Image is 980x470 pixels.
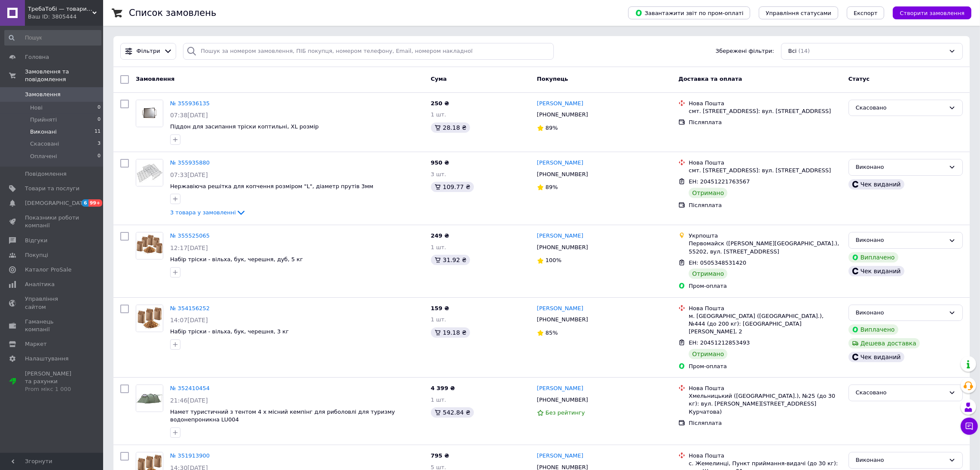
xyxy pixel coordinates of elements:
[30,153,57,160] span: Оплачені
[28,13,103,21] div: Ваш ID: 3805444
[535,242,590,253] div: [PHONE_NUMBER]
[535,394,590,406] div: [PHONE_NUMBER]
[170,328,289,335] a: Набір тріски - вільха, бук, черешня, 3 кг
[849,338,920,348] div: Дешева доставка
[689,107,841,115] div: смт. [STREET_ADDRESS]: вул. [STREET_ADDRESS]
[431,407,474,418] div: 542.84 ₴
[798,48,810,54] span: (14)
[431,122,470,133] div: 28.18 ₴
[689,452,841,460] div: Нова Пошта
[431,305,449,311] span: 159 ₴
[849,252,898,262] div: Виплачено
[788,47,797,55] span: Всі
[537,385,583,393] a: [PERSON_NAME]
[546,184,558,190] span: 89%
[537,452,583,460] a: [PERSON_NAME]
[716,47,774,55] span: Збережені фільтри:
[689,363,841,370] div: Пром-оплата
[25,355,69,363] span: Налаштування
[689,385,841,392] div: Нова Пошта
[136,159,163,186] img: Фото товару
[849,76,870,82] span: Статус
[689,305,841,312] div: Нова Пошта
[136,76,174,82] span: Замовлення
[546,257,562,263] span: 100%
[431,316,446,323] span: 1 шт.
[537,76,568,82] span: Покупець
[136,385,163,412] a: Фото товару
[847,6,885,19] button: Експорт
[689,312,841,336] div: м. [GEOGRAPHIC_DATA] ([GEOGRAPHIC_DATA].), №444 (до 200 кг): [GEOGRAPHIC_DATA][PERSON_NAME], 2
[537,305,583,313] a: [PERSON_NAME]
[856,163,945,172] div: Виконано
[25,251,48,259] span: Покупці
[849,324,898,335] div: Виплачено
[136,100,163,127] img: Фото товару
[537,159,583,167] a: [PERSON_NAME]
[689,392,841,416] div: Хмельницький ([GEOGRAPHIC_DATA].), №25 (до 30 кг): вул. [PERSON_NAME][STREET_ADDRESS] Курчатова)
[689,167,841,174] div: смт. [STREET_ADDRESS]: вул. [STREET_ADDRESS]
[689,188,727,198] div: Отримано
[856,104,945,113] div: Скасовано
[136,385,163,412] img: Фото товару
[689,232,841,240] div: Укрпошта
[893,6,971,19] button: Створити замовлення
[25,91,61,98] span: Замовлення
[537,232,583,240] a: [PERSON_NAME]
[431,255,470,265] div: 31.92 ₴
[98,153,101,160] span: 0
[856,388,945,397] div: Скасовано
[689,349,727,359] div: Отримано
[82,199,89,207] span: 6
[89,199,103,207] span: 99+
[25,214,79,229] span: Показники роботи компанії
[25,68,103,83] span: Замовлення та повідомлення
[136,232,163,259] img: Фото товару
[28,5,92,13] span: ТребаТобі — товари для дому, саду та городу з доставкою по Україні
[170,100,210,107] a: № 355936135
[961,418,978,435] button: Чат з покупцем
[137,47,160,55] span: Фільтри
[431,171,446,177] span: 3 шт.
[25,281,55,288] span: Аналітика
[136,159,163,186] a: Фото товару
[689,201,841,209] div: Післяплата
[431,327,470,338] div: 19.18 ₴
[431,111,446,118] span: 1 шт.
[25,295,79,311] span: Управління сайтом
[689,419,841,427] div: Післяплата
[849,179,904,189] div: Чек виданий
[628,6,750,19] button: Завантажити звіт по пром-оплаті
[170,159,210,166] a: № 355935880
[170,123,319,130] span: Піддон для засипання тріски коптильні, XL розмір
[170,409,395,423] span: Намет туристичний з тентом 4 х місний кемпінг для риболовлі для туризму водонепроникна LU004
[689,259,746,266] span: ЕН: 0505348531420
[431,397,446,403] span: 1 шт.
[170,397,208,404] span: 21:46[DATE]
[98,116,101,124] span: 0
[431,182,474,192] div: 109.77 ₴
[30,116,57,124] span: Прийняті
[136,100,163,127] a: Фото товару
[535,169,590,180] div: [PHONE_NUMBER]
[689,339,750,346] span: ЕН: 20451212853493
[546,409,585,416] span: Без рейтингу
[170,305,210,311] a: № 354156252
[689,119,841,126] div: Післяплата
[170,209,236,216] span: 3 товара у замовленні
[95,128,101,136] span: 11
[431,100,449,107] span: 250 ₴
[537,100,583,108] a: [PERSON_NAME]
[535,314,590,325] div: [PHONE_NUMBER]
[25,237,47,244] span: Відгуки
[25,370,79,394] span: [PERSON_NAME] та рахунки
[854,10,878,16] span: Експорт
[689,159,841,167] div: Нова Пошта
[546,125,558,131] span: 89%
[170,112,208,119] span: 07:38[DATE]
[689,269,727,279] div: Отримано
[766,10,831,16] span: Управління статусами
[98,104,101,112] span: 0
[431,452,449,459] span: 795 ₴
